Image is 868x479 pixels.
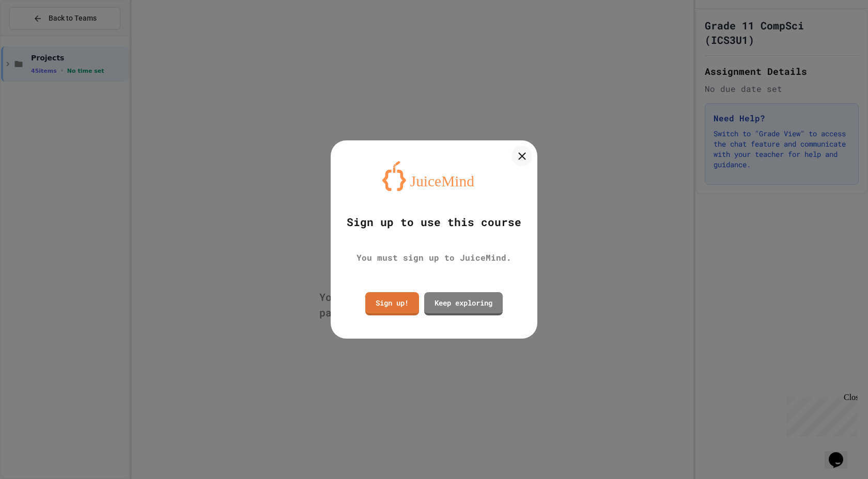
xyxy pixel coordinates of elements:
[4,4,71,66] div: Chat with us now!Close
[365,292,419,315] a: Sign up!
[382,161,486,191] img: logo-orange.svg
[424,292,503,315] a: Keep exploring
[347,214,521,231] div: Sign up to use this course
[357,251,512,264] div: You must sign up to JuiceMind.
